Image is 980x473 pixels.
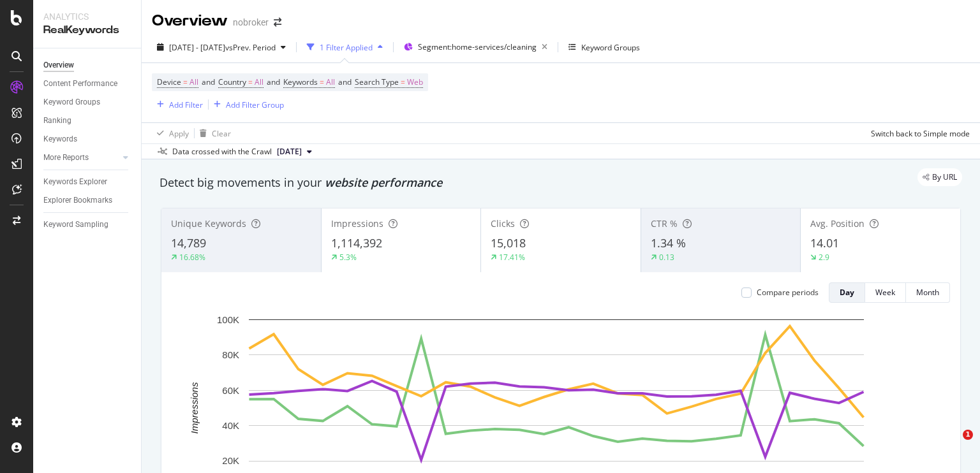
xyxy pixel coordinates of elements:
[840,287,854,298] div: Day
[272,144,317,159] button: [DATE]
[152,97,203,112] button: Add Filter
[43,133,132,146] a: Keywords
[865,282,906,303] button: Week
[757,287,819,298] div: Compare periods
[43,10,131,23] div: Analytics
[320,42,373,53] div: 1 Filter Applied
[43,96,132,109] a: Keyword Groups
[401,76,405,87] span: =
[339,252,357,263] div: 5.3%
[338,76,352,87] span: and
[418,41,537,52] span: Segment: home-services/cleaning
[331,217,383,229] span: Impressions
[875,287,895,298] div: Week
[399,37,553,57] button: Segment:home-services/cleaning
[917,168,962,186] div: legacy label
[43,194,112,207] div: Explorer Bookmarks
[937,430,967,460] iframe: Intercom live chat
[43,218,132,231] a: Keyword Sampling
[189,382,200,433] text: Impressions
[499,252,525,263] div: 17.41%
[43,77,132,91] a: Content Performance
[169,99,203,110] div: Add Filter
[810,235,839,251] span: 14.01
[326,73,335,91] span: All
[355,76,399,87] span: Search Type
[43,23,131,38] div: RealKeywords
[819,252,829,263] div: 2.9
[202,76,215,87] span: and
[491,235,526,251] span: 15,018
[169,42,225,53] span: [DATE] - [DATE]
[563,37,645,57] button: Keyword Groups
[932,173,957,181] span: By URL
[157,76,181,87] span: Device
[810,217,865,229] span: Avg. Position
[906,282,950,303] button: Month
[866,123,970,143] button: Switch back to Simple mode
[152,10,228,32] div: Overview
[226,99,284,110] div: Add Filter Group
[171,235,206,251] span: 14,789
[829,282,865,303] button: Day
[43,133,77,146] div: Keywords
[267,76,280,87] span: and
[171,217,246,229] span: Unique Keywords
[233,16,269,29] div: nobroker
[179,252,205,263] div: 16.68%
[283,76,318,87] span: Keywords
[43,77,117,91] div: Content Performance
[320,76,324,87] span: =
[491,217,515,229] span: Clicks
[43,114,132,127] a: Ranking
[43,175,107,189] div: Keywords Explorer
[218,76,246,87] span: Country
[222,349,239,360] text: 80K
[659,252,674,263] div: 0.13
[212,128,231,139] div: Clear
[152,37,291,57] button: [DATE] - [DATE]vsPrev. Period
[152,123,189,143] button: Apply
[43,59,132,72] a: Overview
[43,151,89,164] div: More Reports
[169,128,189,139] div: Apply
[248,76,253,87] span: =
[407,73,423,91] span: Web
[172,146,272,157] div: Data crossed with the Crawl
[277,146,302,157] span: 2025 Aug. 4th
[916,287,939,298] div: Month
[43,114,71,127] div: Ranking
[43,218,108,231] div: Keyword Sampling
[43,96,100,109] div: Keyword Groups
[871,128,970,139] div: Switch back to Simple mode
[209,97,284,112] button: Add Filter Group
[331,235,382,251] span: 1,114,392
[255,73,264,91] span: All
[43,151,119,164] a: More Reports
[963,430,973,440] span: 1
[581,42,640,53] div: Keyword Groups
[302,37,388,57] button: 1 Filter Applied
[222,455,239,466] text: 20K
[195,123,231,143] button: Clear
[43,175,132,189] a: Keywords Explorer
[651,217,678,229] span: CTR %
[189,73,198,91] span: All
[43,59,74,72] div: Overview
[222,420,239,431] text: 40K
[225,42,276,53] span: vs Prev. Period
[274,18,281,27] div: arrow-right-arrow-left
[183,76,188,87] span: =
[651,235,686,251] span: 1.34 %
[222,385,239,396] text: 60K
[43,194,132,207] a: Explorer Bookmarks
[217,314,239,325] text: 100K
